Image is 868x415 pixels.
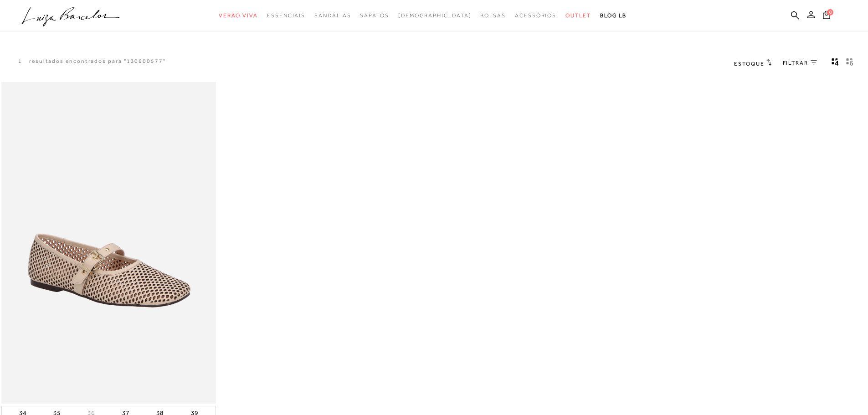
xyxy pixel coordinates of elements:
span: Verão Viva [219,12,258,19]
span: Sandálias [314,12,351,19]
span: Bolsas [480,12,506,19]
a: noSubCategoriesText [398,7,472,24]
a: categoryNavScreenReaderText [314,7,351,24]
a: BLOG LB [600,7,627,24]
a: categoryNavScreenReaderText [219,7,258,24]
img: SAPATILHA MARY JANE EM COURO BEGE NATA COM RECORTES [2,83,215,403]
span: BLOG LB [600,12,627,19]
span: Sapatos [360,12,389,19]
p: 1 [18,57,22,65]
span: 0 [827,9,833,15]
a: categoryNavScreenReaderText [515,7,556,24]
button: 0 [820,10,833,22]
a: categoryNavScreenReaderText [360,7,389,24]
a: categoryNavScreenReaderText [480,7,506,24]
button: Mostrar 4 produtos por linha [829,57,842,69]
span: Acessórios [515,12,556,19]
span: FILTRAR [783,59,808,67]
span: Essenciais [267,12,305,19]
a: categoryNavScreenReaderText [565,7,591,24]
span: Outlet [565,12,591,19]
: resultados encontrados para "130600577" [29,57,166,65]
button: gridText6Desc [843,57,856,69]
span: Estoque [734,61,764,67]
a: categoryNavScreenReaderText [267,7,305,24]
span: [DEMOGRAPHIC_DATA] [398,12,472,19]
